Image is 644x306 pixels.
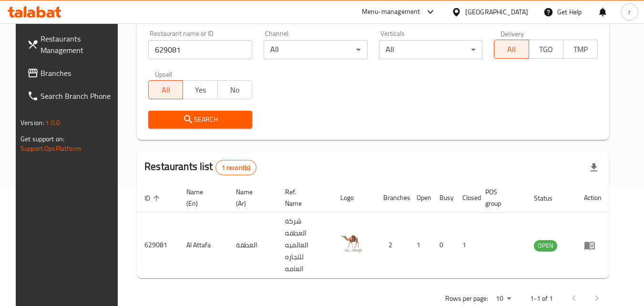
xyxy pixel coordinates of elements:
button: All [148,80,183,99]
span: Search [156,114,245,126]
div: All [264,40,368,59]
a: Support.OpsPlatform [20,142,81,155]
span: 1 record(s) [216,163,256,172]
td: 2 [376,212,409,278]
th: Logo [333,183,376,212]
th: Open [409,183,432,212]
span: No [222,83,248,97]
div: Rows per page: [492,292,515,306]
button: Yes [183,80,217,99]
div: Menu-management [362,6,420,18]
span: Ref. Name [285,186,321,209]
button: TMP [563,40,598,59]
div: Export file [583,156,605,179]
img: Al Attafa [340,232,364,255]
a: Restaurants Management [20,27,123,62]
span: All [153,83,179,97]
button: All [494,40,529,59]
span: TGO [533,42,560,56]
div: [GEOGRAPHIC_DATA] [465,7,528,17]
a: Search Branch Phone [20,84,123,107]
th: Branches [376,183,409,212]
td: 1 [455,212,478,278]
span: ID [144,192,163,204]
span: Version: [20,116,44,129]
div: Menu [584,240,602,251]
span: TMP [567,42,594,56]
span: 1.0.0 [45,116,60,129]
span: Search Branch Phone [41,90,116,102]
th: Busy [432,183,455,212]
td: 0 [432,212,455,278]
span: Status [534,192,565,204]
th: Closed [455,183,478,212]
div: All [379,40,483,59]
span: Name (Ar) [236,186,266,209]
button: Search [148,111,252,128]
span: OPEN [534,240,557,251]
p: 1-1 of 1 [530,293,553,305]
label: Delivery [501,30,524,37]
span: Get support on: [20,133,64,145]
span: All [498,42,525,56]
input: Search for restaurant name or ID.. [148,40,252,59]
table: enhanced table [137,183,609,278]
span: Restaurants Management [41,33,116,56]
span: Branches [41,67,116,79]
a: Branches [20,62,123,84]
span: POS group [485,186,515,209]
th: Action [576,183,609,212]
span: r [628,7,631,17]
span: Name (En) [186,186,217,209]
td: العطفة [228,212,277,278]
td: 1 [409,212,432,278]
button: No [217,80,252,99]
span: Yes [187,83,214,97]
label: Upsell [155,71,173,77]
td: شركة العطفه العالميه للتجاره العامه [277,212,333,278]
td: Al Attafa [179,212,228,278]
div: Total records count [215,160,257,175]
td: 629081 [137,212,179,278]
h2: Restaurants list [144,159,256,175]
button: TGO [529,40,563,59]
p: Rows per page: [445,293,488,305]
